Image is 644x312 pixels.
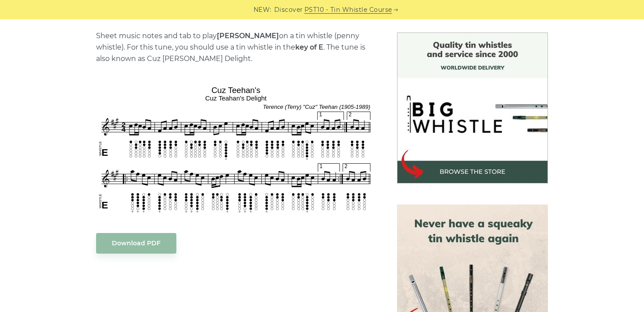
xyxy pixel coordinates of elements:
img: Cuz Teehan's Tin Whistle Tabs & Sheet Music [96,82,376,215]
a: PST10 - Tin Whistle Course [304,5,392,15]
strong: key of E [295,43,323,51]
span: NEW: [254,5,272,15]
p: Sheet music notes and tab to play on a tin whistle (penny whistle). For this tune, you should use... [96,30,376,65]
img: BigWhistle Tin Whistle Store [397,32,548,183]
span: Discover [274,5,303,15]
a: Download PDF [96,233,176,254]
strong: [PERSON_NAME] [217,32,279,40]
